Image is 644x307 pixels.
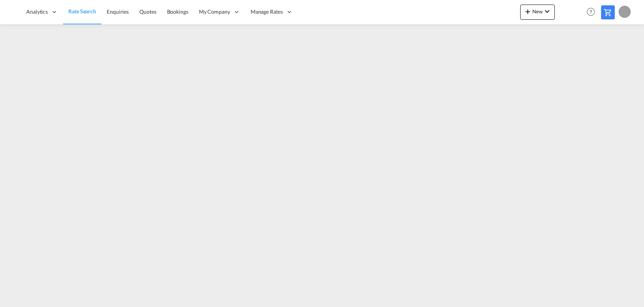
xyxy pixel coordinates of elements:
[584,5,601,19] div: Help
[68,8,96,14] span: Rate Search
[167,8,188,15] span: Bookings
[523,8,552,14] span: New
[520,5,555,20] button: icon-plus 400-fgNewicon-chevron-down
[543,7,552,16] md-icon: icon-chevron-down
[523,7,532,16] md-icon: icon-plus 400-fg
[584,5,597,18] span: Help
[107,8,129,15] span: Enquiries
[26,8,48,16] span: Analytics
[251,8,283,16] span: Manage Rates
[199,8,230,16] span: My Company
[139,8,156,15] span: Quotes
